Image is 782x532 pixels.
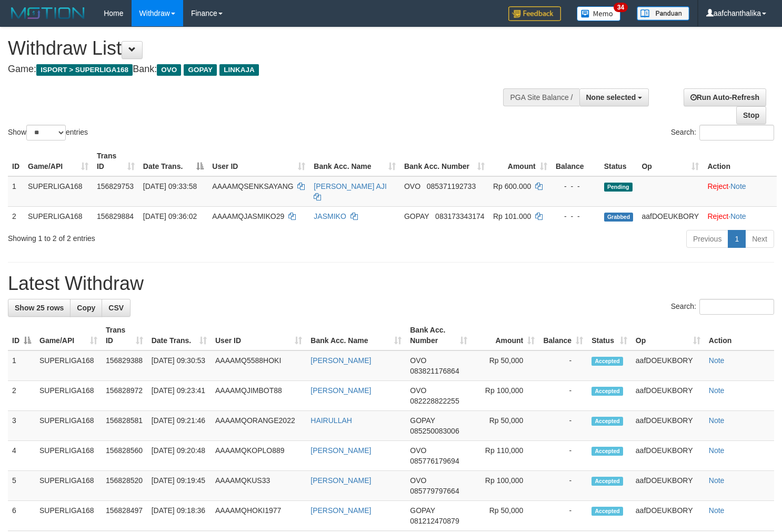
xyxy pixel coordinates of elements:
a: [PERSON_NAME] [310,476,371,485]
img: Feedback.jpg [508,6,561,21]
a: Note [709,416,725,425]
img: panduan.png [637,6,689,21]
a: Note [709,386,725,395]
td: 2 [8,206,24,226]
a: Reject [707,182,728,190]
a: [PERSON_NAME] [310,446,371,455]
td: 1 [8,350,35,381]
th: Date Trans.: activate to sort column descending [139,146,208,176]
span: None selected [586,93,636,102]
span: CSV [108,304,124,312]
a: Show 25 rows [8,299,71,317]
td: 2 [8,381,35,411]
span: AAAAMQJASMIKO29 [212,212,284,220]
span: Copy 081212470879 to clipboard [410,517,459,525]
span: 34 [614,3,628,12]
th: Status [600,146,638,176]
span: Copy [77,304,95,312]
div: - - - [556,181,596,192]
td: aafDOEUKBORY [631,471,705,501]
a: Next [745,230,774,248]
span: Accepted [591,417,623,426]
th: Action [705,320,774,350]
span: Copy 083173343174 to clipboard [435,212,484,220]
a: Note [730,212,746,220]
span: Rp 101.000 [493,212,531,220]
span: Accepted [591,477,623,486]
td: [DATE] 09:19:45 [147,471,211,501]
td: 4 [8,441,35,471]
a: [PERSON_NAME] [310,386,371,395]
th: User ID: activate to sort column ascending [208,146,309,176]
a: [PERSON_NAME] AJI [314,182,386,190]
td: aafDOEUKBORY [631,411,705,441]
span: AAAAMQSENKSAYANG [212,182,293,190]
div: - - - [556,211,596,222]
span: GOPAY [410,416,435,425]
span: Accepted [591,507,623,516]
span: 156829753 [97,182,134,190]
span: Accepted [591,447,623,456]
td: Rp 50,000 [472,350,539,381]
th: ID [8,146,24,176]
a: JASMIKO [314,212,346,220]
span: Accepted [591,357,623,366]
td: [DATE] 09:21:46 [147,411,211,441]
td: 1 [8,176,24,207]
td: · [703,206,777,226]
span: 156829884 [97,212,134,220]
a: HAIRULLAH [310,416,352,425]
span: Rp 600.000 [493,182,531,190]
span: Pending [604,183,633,192]
span: ISPORT > SUPERLIGA168 [36,64,133,76]
td: SUPERLIGA168 [35,441,102,471]
th: Action [703,146,777,176]
td: Rp 50,000 [472,411,539,441]
span: GOPAY [410,506,435,515]
td: [DATE] 09:30:53 [147,350,211,381]
a: Reject [707,212,728,220]
span: Copy 082228822255 to clipboard [410,397,459,405]
span: OVO [404,182,420,190]
th: Trans ID: activate to sort column ascending [93,146,139,176]
span: Grabbed [604,213,634,222]
td: aafDOEUKBORY [631,501,705,531]
th: Bank Acc. Number: activate to sort column ascending [406,320,472,350]
td: · [703,176,777,207]
td: aafDOEUKBORY [631,441,705,471]
a: Stop [736,106,766,124]
span: OVO [410,356,426,365]
th: Balance: activate to sort column ascending [539,320,587,350]
td: SUPERLIGA168 [24,206,93,226]
td: [DATE] 09:20:48 [147,441,211,471]
td: - [539,471,587,501]
span: [DATE] 09:36:02 [143,212,197,220]
th: Amount: activate to sort column ascending [489,146,552,176]
td: - [539,501,587,531]
a: Copy [70,299,102,317]
td: [DATE] 09:18:36 [147,501,211,531]
th: Trans ID: activate to sort column ascending [102,320,147,350]
span: OVO [410,386,426,395]
img: MOTION_logo.png [8,5,88,21]
a: Previous [686,230,728,248]
a: [PERSON_NAME] [310,356,371,365]
td: 156828497 [102,501,147,531]
td: AAAAMQKOPLO889 [211,441,306,471]
td: SUPERLIGA168 [35,350,102,381]
th: Status: activate to sort column ascending [587,320,631,350]
td: AAAAMQORANGE2022 [211,411,306,441]
a: 1 [728,230,746,248]
span: [DATE] 09:33:58 [143,182,197,190]
th: Bank Acc. Name: activate to sort column ascending [306,320,406,350]
td: SUPERLIGA168 [35,471,102,501]
td: aafDOEUKBORY [631,350,705,381]
th: Bank Acc. Name: activate to sort column ascending [309,146,400,176]
td: 156828520 [102,471,147,501]
td: AAAAMQJIMBOT88 [211,381,306,411]
td: AAAAMQHOKI1977 [211,501,306,531]
td: SUPERLIGA168 [35,501,102,531]
span: LINKAJA [219,64,259,76]
span: OVO [410,446,426,455]
th: Game/API: activate to sort column ascending [24,146,93,176]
